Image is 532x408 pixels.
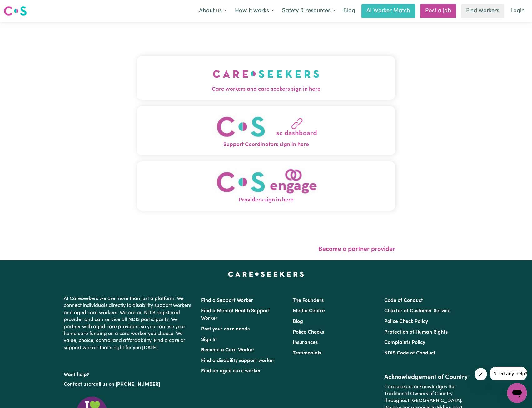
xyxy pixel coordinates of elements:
[201,348,255,353] a: Become a Care Worker
[278,4,340,18] button: Safety & resources
[231,4,278,18] button: How it works
[137,106,395,155] button: Support Coordinators sign in here
[201,298,253,303] a: Find a Support Worker
[137,196,395,204] span: Providers sign in here
[318,246,395,252] a: Become a partner provider
[384,351,435,356] a: NDIS Code of Conduct
[507,383,527,403] iframe: Button to launch messaging window
[293,330,324,335] a: Police Checks
[293,340,318,345] a: Insurances
[384,374,468,381] h2: Acknowledgement of Country
[507,4,528,18] a: Login
[4,4,38,9] span: Need any help?
[93,382,160,387] a: call us on [PHONE_NUMBER]
[384,309,450,314] a: Charter of Customer Service
[293,309,325,314] a: Media Centre
[490,367,527,380] iframe: Message from company
[201,358,275,363] a: Find a disability support worker
[64,293,194,354] p: At Careseekers we are more than just a platform. We connect individuals directly to disability su...
[137,141,395,149] span: Support Coordinators sign in here
[4,4,27,18] a: Careseekers logo
[461,4,504,18] a: Find workers
[137,161,395,211] button: Providers sign in here
[201,309,270,321] a: Find a Mental Health Support Worker
[384,319,428,324] a: Police Check Policy
[137,56,395,100] button: Care workers and care seekers sign in here
[64,382,88,387] a: Contact us
[384,330,448,335] a: Protection of Human Rights
[475,368,487,380] iframe: Close message
[4,5,27,17] img: Careseekers logo
[64,369,194,378] p: Want help?
[420,4,456,18] a: Post a job
[293,319,303,324] a: Blog
[195,4,231,18] button: About us
[384,340,425,345] a: Complaints Policy
[293,351,321,356] a: Testimonials
[201,327,250,332] a: Post your care needs
[64,379,194,390] p: or
[201,369,261,374] a: Find an aged care worker
[361,4,415,18] a: AI Worker Match
[293,298,324,303] a: The Founders
[384,298,423,303] a: Code of Conduct
[228,272,304,277] a: Careseekers home page
[201,337,217,342] a: Sign In
[137,85,395,94] span: Care workers and care seekers sign in here
[340,4,359,18] a: Blog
